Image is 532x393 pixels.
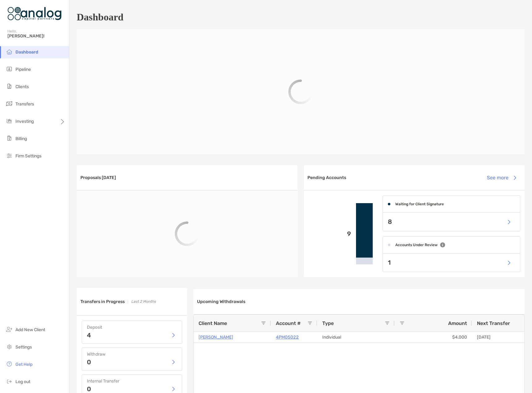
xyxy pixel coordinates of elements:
[15,344,32,350] span: Settings
[276,333,299,341] a: 4PM05022
[15,327,45,332] span: Add New Client
[307,175,346,180] h3: Pending Accounts
[6,152,13,159] img: firm-settings icon
[15,67,31,72] span: Pipeline
[6,378,13,385] img: logout icon
[87,359,91,365] p: 0
[80,175,116,180] h3: Proposals [DATE]
[199,320,227,326] span: Client Name
[6,83,13,90] img: clients icon
[482,171,521,185] button: See more
[6,65,13,73] img: pipeline icon
[15,379,30,384] span: Log out
[276,320,301,326] span: Account #
[131,298,156,305] p: Last 2 Months
[448,320,467,326] span: Amount
[87,378,177,384] h4: Internal Transfer
[87,352,177,357] h4: Withdraw
[87,386,91,392] p: 0
[388,218,392,226] p: 8
[77,11,123,23] h1: Dashboard
[317,332,395,343] div: Individual
[388,259,391,267] p: 1
[15,136,27,141] span: Billing
[395,332,472,343] div: $4,000
[477,320,510,326] span: Next Transfer
[15,101,34,107] span: Transfers
[395,243,438,247] h4: Accounts Under Review
[15,119,34,124] span: Investing
[395,202,444,206] h4: Waiting for Client Signature
[6,360,13,368] img: get-help icon
[15,84,29,89] span: Clients
[199,333,233,341] a: [PERSON_NAME]
[6,117,13,125] img: investing icon
[6,100,13,107] img: transfers icon
[322,320,334,326] span: Type
[7,33,65,39] span: [PERSON_NAME]!
[15,362,32,367] span: Get Help
[6,135,13,142] img: billing icon
[80,299,125,304] h3: Transfers in Progress
[6,326,13,333] img: add_new_client icon
[7,2,62,25] img: Zoe Logo
[197,299,245,304] h3: Upcoming Withdrawals
[87,325,177,330] h4: Deposit
[15,49,38,55] span: Dashboard
[309,230,351,238] p: 9
[87,332,91,338] p: 4
[6,343,13,350] img: settings icon
[6,48,13,55] img: dashboard icon
[15,153,41,159] span: Firm Settings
